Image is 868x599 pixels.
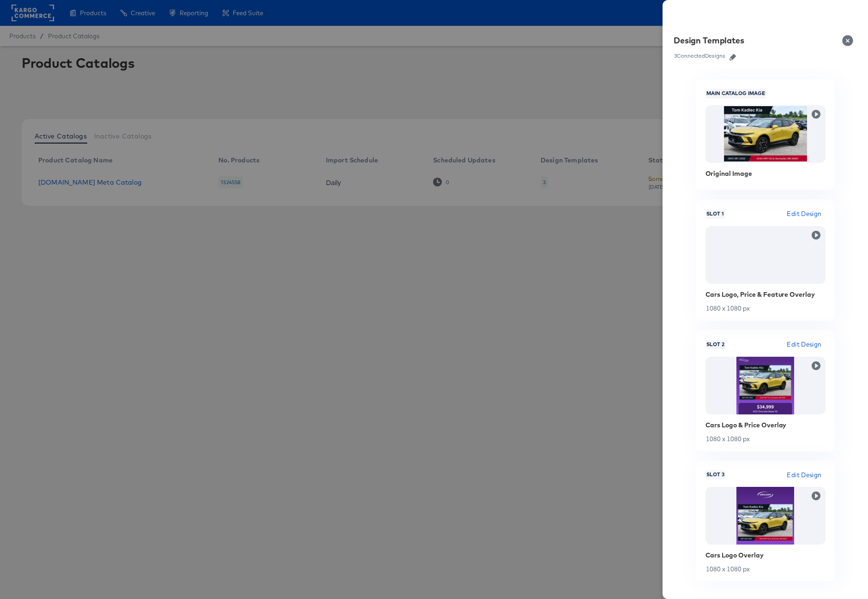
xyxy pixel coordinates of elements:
div: 1080 x 1080 px [705,436,826,442]
span: Slot 2 [705,341,725,348]
div: 1080 x 1080 px [705,566,826,572]
span: Slot 1 [705,210,725,218]
button: Edit Design [783,209,825,219]
span: Edit Design [787,209,821,219]
div: Cars Logo Overlay [705,551,826,559]
div: Cars Logo & Price Overlay [705,421,826,429]
div: 1080 x 1080 px [705,305,826,311]
div: Original Image [705,170,826,177]
span: Slot 3 [705,471,725,479]
div: Design Templates [674,35,744,46]
div: Cars Logo, Price & Feature Overlay [705,291,826,298]
button: Close [837,28,862,54]
button: Edit Design [783,470,825,480]
span: Edit Design [787,470,821,480]
div: 3 Connected Designs [674,53,726,59]
span: Edit Design [787,339,821,350]
span: Main Catalog Image [705,90,766,97]
button: Edit Design [783,339,825,350]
